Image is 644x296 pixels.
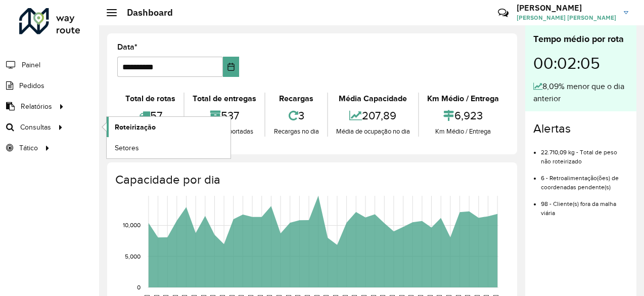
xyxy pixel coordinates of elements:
li: 98 - Cliente(s) fora da malha viária [541,192,628,218]
label: Data [117,41,137,53]
div: 57 [120,105,181,126]
div: Tempo médio por rota [533,32,628,46]
div: 207,89 [331,105,416,126]
div: Média Capacidade [331,93,416,105]
div: Recargas no dia [268,126,324,137]
div: Média de ocupação no dia [331,126,416,137]
span: [PERSON_NAME] [PERSON_NAME] [517,13,616,22]
span: Relatórios [21,101,52,112]
div: Km Médio / Entrega [422,126,504,137]
h3: [PERSON_NAME] [517,3,616,13]
span: Pedidos [19,80,44,91]
a: Roteirização [107,117,231,137]
a: Setores [107,138,231,158]
div: 00:02:05 [533,46,628,80]
text: 0 [137,284,141,290]
div: 8,09% menor que o dia anterior [533,80,628,105]
li: 6 - Retroalimentação(ões) de coordenadas pendente(s) [541,166,628,192]
span: Painel [22,60,40,70]
div: Total de rotas [120,93,181,105]
span: Roteirização [115,122,156,133]
div: Km Médio / Entrega [422,93,504,105]
text: 10,000 [123,222,141,229]
li: 22.710,09 kg - Total de peso não roteirizado [541,140,628,166]
div: Total de entregas [187,93,262,105]
span: Setores [115,143,139,153]
span: Consultas [20,122,51,133]
a: Contato Rápido [492,2,514,24]
button: Choose Date [223,57,239,77]
h2: Dashboard [117,7,173,18]
h4: Capacidade por dia [115,173,507,187]
div: 537 [187,105,262,126]
h4: Alertas [533,121,628,136]
text: 5,000 [125,253,141,260]
span: Tático [19,143,38,153]
div: Recargas [268,93,324,105]
div: 3 [268,105,324,126]
div: 6,923 [422,105,504,126]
